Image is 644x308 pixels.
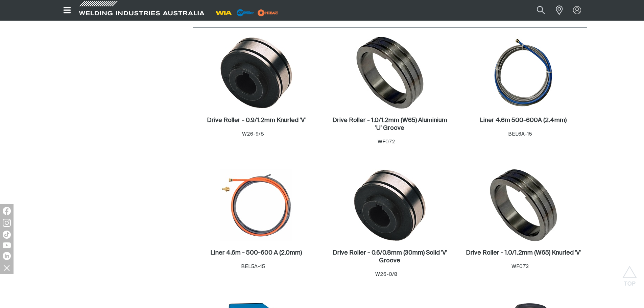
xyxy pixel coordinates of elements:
[242,132,264,137] span: W26-9/8
[466,249,581,257] a: Drive Roller - 1.0/1.2mm (W65) Knurled 'V'
[511,264,529,269] span: WF073
[466,250,581,256] h2: Drive Roller - 1.0/1.2mm (W65) Knurled 'V'
[529,3,552,18] button: Search products
[3,242,11,248] img: YouTube
[3,252,11,260] img: LinkedIn
[487,169,559,241] img: Drive Roller - 1.0/1.2mm (W65) Knurled 'V'
[378,139,395,144] span: WF072
[207,117,306,123] h2: Drive Roller - 0.9/1.2mm Knurled 'V'
[622,266,637,281] button: Scroll to top
[330,249,450,265] a: Drive Roller - 0.6/0.8mm (30mm) Solid 'V' Groove
[333,250,447,264] h2: Drive Roller - 0.6/0.8mm (30mm) Solid 'V' Groove
[332,117,447,131] h2: Drive Roller - 1.0/1.2mm (W65) Aluminium 'U' Groove
[256,10,280,15] a: miller
[210,249,302,257] a: Liner 4.6m - 500-600 A (2.0mm)
[256,8,280,18] img: miller
[210,250,302,256] h2: Liner 4.6m - 500-600 A (2.0mm)
[3,207,11,215] img: Facebook
[508,132,532,137] span: BEL6A-15
[480,117,567,123] h2: Liner 4.6m 500-600A (2.4mm)
[1,262,13,274] img: hide socials
[220,37,292,109] img: Drive Roller - 0.9/1.2mm Knurled 'V'
[521,3,552,18] input: Product name or item number...
[207,117,306,124] a: Drive Roller - 0.9/1.2mm Knurled 'V'
[3,219,11,227] img: Instagram
[3,231,11,239] img: TikTok
[330,117,450,132] a: Drive Roller - 1.0/1.2mm (W65) Aluminium 'U' Groove
[375,272,398,277] span: W26-0/8
[220,169,292,241] img: Liner 4.6m - 500-600 A (2.0mm)
[241,264,265,269] span: BEL5A-15
[487,37,559,109] img: Liner 4.6m 500-600A (2.4mm)
[354,37,426,109] img: Drive Roller - 1.0/1.2mm (W65) Aluminium 'U' Groove
[480,117,567,124] a: Liner 4.6m 500-600A (2.4mm)
[354,169,426,241] img: Drive Roller - 0.6/0.8mm (30mm) Solid 'V' Groove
